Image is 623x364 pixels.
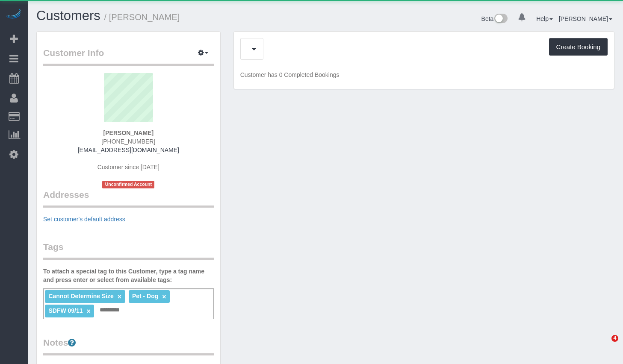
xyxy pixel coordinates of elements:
[43,267,214,284] label: To attach a special tag to this Customer, type a tag name and press enter or select from availabl...
[101,138,155,145] span: [PHONE_NUMBER]
[493,14,508,25] img: New interface
[162,293,166,300] a: ×
[48,293,113,299] span: Cannot Determine Size
[43,336,214,355] legend: Notes
[36,8,100,23] a: Customers
[5,9,22,21] img: Automaid Logo
[132,293,158,299] span: Pet - Dog
[43,241,214,260] legend: Tags
[103,129,154,136] strong: [PERSON_NAME]
[611,335,618,342] span: 4
[559,15,612,22] a: [PERSON_NAME]
[48,307,83,314] span: SDFW 09/11
[43,47,214,66] legend: Customer Info
[481,15,508,22] a: Beta
[97,164,159,170] span: Customer since [DATE]
[118,293,121,300] a: ×
[43,216,125,223] a: Set customer's default address
[536,15,553,22] a: Help
[78,147,179,153] a: [EMAIL_ADDRESS][DOMAIN_NAME]
[102,181,154,188] span: Unconfirmed Account
[86,308,90,315] a: ×
[240,70,608,79] p: Customer has 0 Completed Bookings
[594,335,614,355] iframe: Intercom live chat
[549,38,608,56] button: Create Booking
[104,12,180,22] small: / [PERSON_NAME]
